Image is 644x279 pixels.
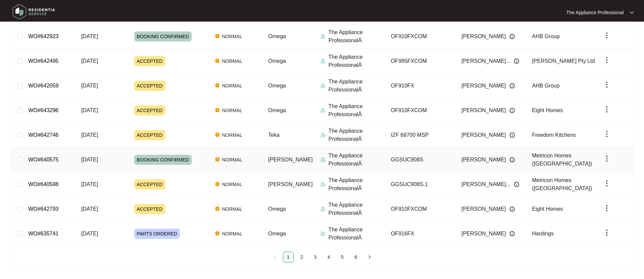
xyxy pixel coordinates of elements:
[268,132,280,138] span: Teka
[219,156,245,164] span: NORMAL
[320,83,326,88] img: Assigner Icon
[461,156,506,164] span: [PERSON_NAME]
[268,231,286,236] span: Omega
[215,34,219,38] img: Vercel Logo
[328,201,385,217] p: The Appliance ProfessionalÂ
[268,206,286,212] span: Omega
[320,132,326,138] img: Assigner Icon
[603,31,611,40] img: dropdown arrow
[532,132,576,138] span: Freedom Kitchens
[296,252,307,262] li: 2
[603,155,611,163] img: dropdown arrow
[461,57,510,65] span: [PERSON_NAME]...
[461,32,506,41] span: [PERSON_NAME]
[134,204,165,214] span: ACCEPTED
[219,32,245,41] span: NORMAL
[310,252,321,262] li: 3
[324,252,334,262] li: 4
[461,106,506,115] span: [PERSON_NAME]
[509,108,515,113] img: Info icon
[219,205,245,213] span: NORMAL
[269,252,280,262] button: left
[603,204,611,212] img: dropdown arrow
[532,83,560,88] span: AHB Group
[283,252,293,262] a: 1
[134,81,165,91] span: ACCEPTED
[81,107,98,113] span: [DATE]
[28,33,58,39] a: WO#642923
[337,252,348,262] li: 5
[532,33,560,39] span: AHB Group
[219,180,245,188] span: NORMAL
[134,130,165,140] span: ACCEPTED
[215,133,219,137] img: Vercel Logo
[367,255,372,259] span: right
[297,252,307,262] a: 2
[28,157,58,162] a: WO#640575
[603,56,611,64] img: dropdown arrow
[324,252,334,262] a: 4
[10,2,57,22] img: residentia service logo
[268,33,286,39] span: Omega
[509,83,515,88] img: Info icon
[364,252,375,262] button: right
[215,83,219,87] img: Vercel Logo
[328,226,385,242] p: The Appliance ProfessionalÂ
[28,83,58,88] a: WO#642059
[532,153,592,167] span: Metricon Homes ([GEOGRAPHIC_DATA])
[461,205,506,213] span: [PERSON_NAME]
[134,31,192,42] span: BOOKING CONFIRMED
[461,82,506,90] span: [PERSON_NAME]
[320,108,326,113] img: Assigner Icon
[28,58,58,64] a: WO#642495
[215,108,219,112] img: Vercel Logo
[28,181,58,187] a: WO#640598
[328,127,385,143] p: The Appliance ProfessionalÂ
[385,197,456,222] td: OF910FXCOM
[532,58,595,64] span: [PERSON_NAME] Pty Ltd
[603,105,611,113] img: dropdown arrow
[215,207,219,211] img: Vercel Logo
[328,78,385,94] p: The Appliance ProfessionalÂ
[320,157,326,162] img: Assigner Icon
[283,252,294,262] li: 1
[509,206,515,212] img: Info icon
[509,34,515,39] img: Info icon
[269,252,280,262] li: Previous Page
[328,152,385,168] p: The Appliance ProfessionalÂ
[215,157,219,161] img: Vercel Logo
[219,82,245,90] span: NORMAL
[134,105,165,116] span: ACCEPTED
[81,181,98,187] span: [DATE]
[219,106,245,115] span: NORMAL
[630,11,634,14] img: dropdown arrow
[509,157,515,162] img: Info icon
[28,231,58,236] a: WO#635741
[81,58,98,64] span: [DATE]
[268,107,286,113] span: Omega
[328,102,385,119] p: The Appliance ProfessionalÂ
[603,81,611,89] img: dropdown arrow
[320,182,326,187] img: Assigner Icon
[532,107,563,113] span: Eight Homes
[320,206,326,212] img: Assigner Icon
[385,24,456,49] td: OF910FXCOM
[320,231,326,236] img: Assigner Icon
[81,83,98,88] span: [DATE]
[310,252,320,262] a: 3
[509,132,515,138] img: Info icon
[81,157,98,162] span: [DATE]
[603,179,611,187] img: dropdown arrow
[351,252,361,262] li: 6
[81,231,98,236] span: [DATE]
[268,157,313,162] span: [PERSON_NAME]
[268,58,286,64] span: Omega
[603,130,611,138] img: dropdown arrow
[134,155,192,165] span: BOOKING CONFIRMED
[320,58,326,64] img: Assigner Icon
[273,255,277,259] span: left
[28,132,58,138] a: WO#642746
[134,229,180,239] span: PARTS ORDERED
[514,58,519,64] img: Info icon
[532,206,563,212] span: Eight Homes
